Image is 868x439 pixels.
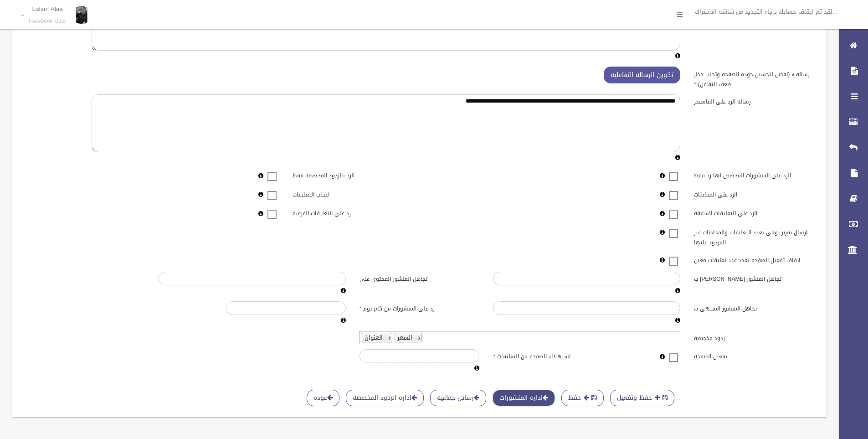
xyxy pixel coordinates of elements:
label: استهلاك الصفحه من التعليقات [486,349,620,362]
span: السعر [397,332,412,343]
label: ردود مخصصه [687,331,821,344]
label: رد على المنشورات من كام يوم [353,301,487,314]
a: اداره الردود المخصصه [346,390,424,407]
p: Eslam Alaa [29,5,66,12]
a: رسائل جماعيه [430,390,486,407]
button: حفظ [561,390,604,407]
label: اعجاب التعليقات [286,187,420,200]
label: الرد على التعليقات السابقه [687,206,821,219]
label: ايقاف تفعيل الصفحه بعدد عدد تعليقات معين [687,253,821,265]
span: العنوان [365,332,383,343]
small: Facebook User [29,18,66,25]
label: الرد بالردود المخصصه فقط [286,168,420,181]
button: حفظ وتفعيل [610,390,674,407]
label: رد على التعليقات الفرعيه [286,206,420,219]
label: رساله v (افضل لتحسين جوده الصفحه وتجنب حظر ضعف التفاعل) [687,67,821,89]
label: ارسال تقرير يومى بعدد التعليقات والمحادثات غير المردود عليها [687,225,821,248]
label: الرد على المحادثات [687,187,821,200]
label: تجاهل المنشور المحتوى على [353,272,487,284]
label: تفعيل الصفحه [687,349,821,362]
label: تجاهل المنشور [PERSON_NAME] ب [687,272,821,284]
a: عوده [307,390,339,407]
a: اداره المنشورات [493,390,555,407]
label: تجاهل المنشور المنتهى ب [687,301,821,314]
label: رساله الرد على الماسنجر [687,94,821,107]
label: الرد على المنشورات المخصص لها رد فقط [687,168,821,181]
button: تكوين الرساله التفاعليه [604,67,680,83]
